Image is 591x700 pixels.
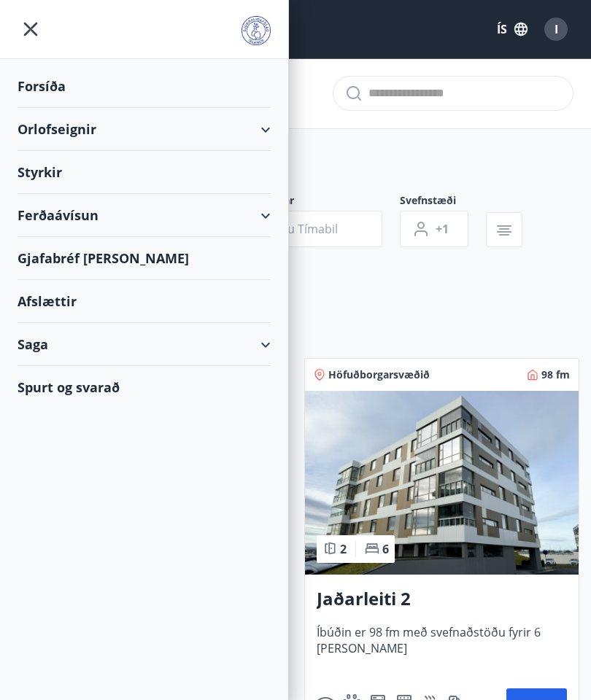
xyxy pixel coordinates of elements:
[305,391,579,575] img: Paella dish
[382,541,389,557] span: 6
[18,151,271,194] div: Styrkir
[242,16,271,45] img: union_logo
[18,323,271,366] div: Saga
[18,108,271,151] div: Orlofseignir
[489,16,536,42] button: ÍS
[228,211,382,247] button: Veldu tímabil
[541,367,570,382] span: 98 fm
[436,221,449,237] span: +1
[18,16,44,42] button: menu
[555,21,558,37] span: I
[538,12,573,47] button: I
[340,541,347,557] span: 2
[18,237,271,280] div: Gjafabréf [PERSON_NAME]
[263,221,338,237] span: Veldu tímabil
[228,193,400,211] span: Dagsetningar
[18,65,271,108] div: Forsíða
[400,193,486,211] span: Svefnstæði
[18,194,271,237] div: Ferðaávísun
[18,280,271,323] div: Afslættir
[317,624,567,672] span: Íbúðin er 98 fm með svefnaðstöðu fyrir 6 [PERSON_NAME]
[400,211,468,247] button: +1
[328,367,430,382] span: Höfuðborgarsvæðið
[18,366,271,408] div: Spurt og svarað
[317,586,567,612] h3: Jaðarleiti 2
